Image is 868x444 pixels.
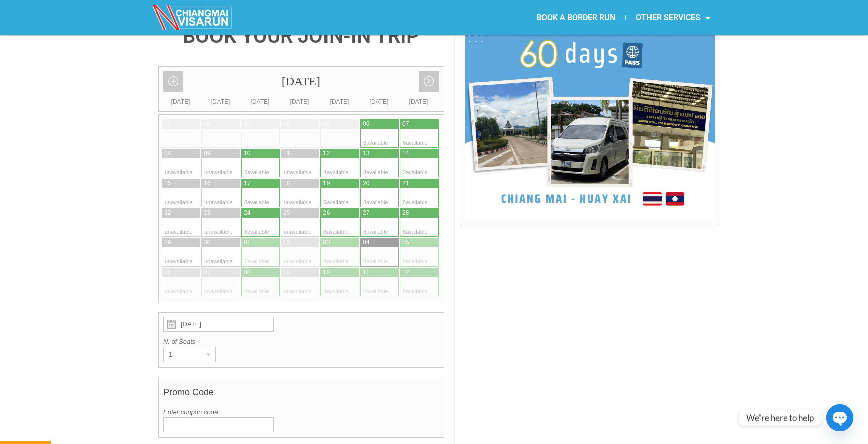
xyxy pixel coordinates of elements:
[204,149,210,158] div: 09
[283,179,290,188] div: 18
[164,238,171,247] div: 29
[399,97,439,107] div: [DATE]
[363,179,369,188] div: 20
[204,120,210,128] div: 02
[283,120,290,128] div: 04
[283,149,290,158] div: 11
[201,347,215,362] div: ▾
[402,238,409,247] div: 05
[363,149,369,158] div: 13
[244,120,250,128] div: 03
[280,97,319,107] div: [DATE]
[323,238,330,247] div: 03
[204,179,210,188] div: 16
[161,97,200,107] div: [DATE]
[319,97,359,107] div: [DATE]
[283,209,290,217] div: 25
[323,120,330,128] div: 05
[283,268,290,277] div: 09
[204,238,210,247] div: 30
[363,238,369,247] div: 04
[363,268,369,277] div: 11
[240,97,280,107] div: [DATE]
[244,149,250,158] div: 10
[244,209,250,217] div: 24
[402,179,409,188] div: 21
[244,179,250,188] div: 17
[402,268,409,277] div: 12
[323,209,330,217] div: 26
[164,120,171,128] div: 01
[323,268,330,277] div: 10
[402,149,409,158] div: 14
[164,268,171,277] div: 06
[363,209,369,217] div: 27
[402,209,409,217] div: 28
[163,337,439,347] label: N. of Seats
[163,382,439,407] h4: Promo Code
[363,120,369,128] div: 06
[402,120,409,128] div: 07
[164,179,171,188] div: 15
[200,97,240,107] div: [DATE]
[158,26,444,46] h4: BOOK YOUR JOIN-IN TRIP
[359,97,399,107] div: [DATE]
[164,149,171,158] div: 08
[323,179,330,188] div: 19
[164,347,196,362] div: 1
[283,238,290,247] div: 02
[204,268,210,277] div: 07
[626,6,720,29] a: OTHER SERVICES
[204,209,210,217] div: 23
[244,268,250,277] div: 08
[159,67,444,97] div: [DATE]
[526,6,625,29] a: BOOK A BORDER RUN
[434,6,720,29] nav: Menu
[163,407,439,417] label: Enter coupon code
[323,149,330,158] div: 12
[244,238,250,247] div: 01
[164,209,171,217] div: 22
